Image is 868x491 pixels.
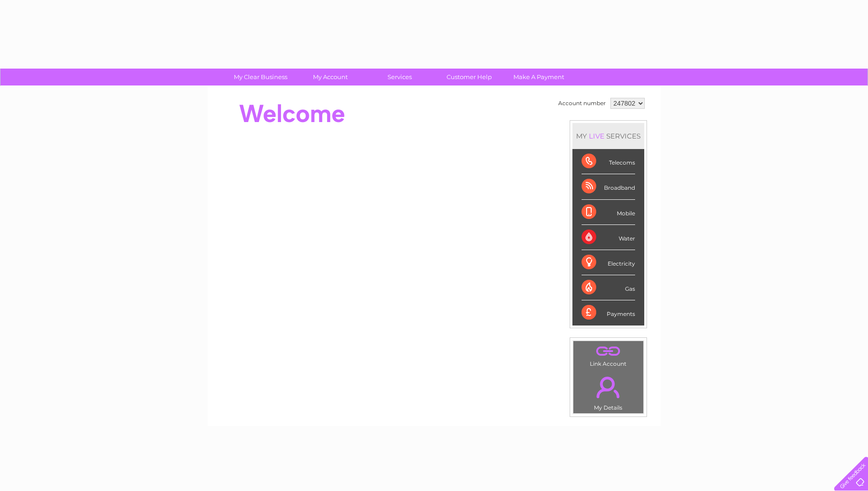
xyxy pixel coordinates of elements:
[573,341,644,369] td: Link Account
[556,96,608,111] td: Account number
[573,369,644,414] td: My Details
[582,149,635,174] div: Telecoms
[572,123,644,149] div: MY SERVICES
[582,275,635,300] div: Gas
[223,69,298,85] a: My Clear Business
[292,69,368,85] a: My Account
[431,69,507,85] a: Customer Help
[501,69,577,85] a: Make A Payment
[582,225,635,250] div: Water
[362,69,437,85] a: Services
[587,132,606,140] div: LIVE
[582,250,635,275] div: Electricity
[576,371,641,403] a: .
[576,343,641,359] a: .
[582,300,635,325] div: Payments
[582,174,635,199] div: Broadband
[582,200,635,225] div: Mobile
